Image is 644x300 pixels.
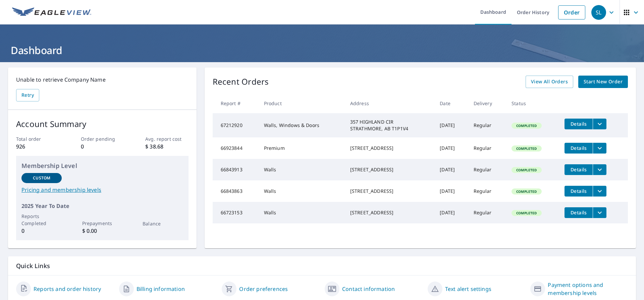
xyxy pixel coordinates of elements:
a: View All Orders [526,76,573,88]
button: filesDropdownBtn-66843863 [593,186,606,197]
th: Address [345,93,434,113]
a: Payment options and membership levels [548,281,628,297]
td: [DATE] [434,159,468,180]
td: Walls [259,202,345,223]
td: [DATE] [434,180,468,202]
td: Premium [259,137,345,159]
span: Details [569,209,589,216]
div: [STREET_ADDRESS] [350,209,429,216]
p: Recent Orders [213,76,269,88]
td: 67212920 [213,113,259,137]
button: Retry [16,89,39,101]
a: Billing information [137,285,185,293]
a: Text alert settings [445,285,491,293]
button: filesDropdownBtn-66923844 [593,143,606,154]
p: Order pending [81,135,124,142]
p: Unable to retrieve Company Name [16,76,189,84]
a: Order [558,5,585,19]
td: [DATE] [434,113,468,137]
div: [STREET_ADDRESS] [350,166,429,173]
span: Retry [21,91,34,99]
button: filesDropdownBtn-66723153 [593,207,606,218]
p: 0 [21,227,62,235]
p: $ 0.00 [82,227,122,235]
span: Completed [512,146,541,151]
img: EV Logo [12,7,91,17]
td: [DATE] [434,202,468,223]
th: Report # [213,93,259,113]
button: detailsBtn-67212920 [565,119,593,129]
p: Account Summary [16,118,189,130]
span: Completed [512,211,541,215]
a: Order preferences [239,285,288,293]
a: Reports and order history [34,285,101,293]
span: Details [569,121,589,127]
p: Reports Completed [21,213,62,227]
button: detailsBtn-66843863 [565,186,593,197]
th: Date [434,93,468,113]
div: SL [591,5,606,20]
td: Regular [468,137,506,159]
td: [DATE] [434,137,468,159]
p: Custom [33,175,50,181]
td: 66843863 [213,180,259,202]
div: [STREET_ADDRESS] [350,188,429,195]
p: $ 38.68 [145,142,188,151]
p: Total order [16,135,59,142]
a: Pricing and membership levels [21,186,183,194]
button: filesDropdownBtn-66843913 [593,164,606,175]
td: Walls, Windows & Doors [259,113,345,137]
td: Regular [468,159,506,180]
span: View All Orders [531,78,568,86]
td: 66723153 [213,202,259,223]
td: 66843913 [213,159,259,180]
div: [STREET_ADDRESS] [350,145,429,152]
p: 926 [16,142,59,151]
p: Prepayments [82,220,122,227]
p: Quick Links [16,262,628,270]
span: Completed [512,189,541,194]
span: Details [569,145,589,151]
th: Product [259,93,345,113]
p: Avg. report cost [145,135,188,142]
button: filesDropdownBtn-67212920 [593,119,606,129]
button: detailsBtn-66723153 [565,207,593,218]
h1: Dashboard [8,43,636,57]
td: Regular [468,180,506,202]
td: Regular [468,113,506,137]
button: detailsBtn-66843913 [565,164,593,175]
p: 0 [81,142,124,151]
a: Start New Order [578,76,628,88]
span: Completed [512,168,541,172]
span: Details [569,166,589,173]
span: Details [569,188,589,194]
th: Delivery [468,93,506,113]
p: Balance [143,220,183,227]
div: 357 HIGHLAND CIR STRATHMORE, AB T1P1V4 [350,119,429,132]
span: Completed [512,123,541,128]
p: Membership Level [21,161,183,170]
p: 2025 Year To Date [21,202,183,210]
span: Start New Order [584,78,623,86]
td: Walls [259,159,345,180]
button: detailsBtn-66923844 [565,143,593,154]
td: Regular [468,202,506,223]
a: Contact information [342,285,395,293]
th: Status [506,93,559,113]
td: Walls [259,180,345,202]
td: 66923844 [213,137,259,159]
